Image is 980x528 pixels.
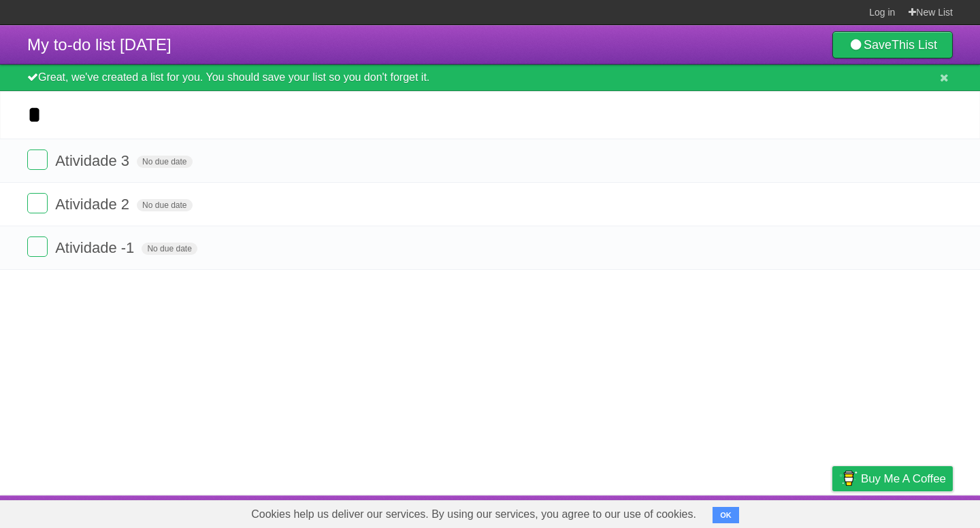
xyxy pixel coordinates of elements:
span: Cookies help us deliver our services. By using our services, you agree to our use of cookies. [238,501,710,528]
label: Done [27,193,48,213]
a: Privacy [815,499,850,525]
button: OK [713,507,739,523]
span: Atividade -1 [55,239,137,256]
b: This List [892,38,937,52]
a: Suggest a feature [867,499,953,525]
label: Done [27,236,48,257]
label: Done [27,149,48,170]
a: About [651,499,680,525]
span: Atividade 2 [55,196,133,213]
span: Buy me a coffee [861,467,946,491]
a: Terms [768,499,798,525]
span: No due date [142,243,197,255]
span: No due date [137,199,192,211]
img: Buy me a coffee [839,467,857,490]
a: Buy me a coffee [832,466,953,491]
span: Atividade 3 [55,152,133,169]
a: SaveThis List [832,31,953,58]
span: My to-do list [DATE] [27,35,171,54]
span: No due date [137,156,192,168]
a: Developers [696,499,751,525]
